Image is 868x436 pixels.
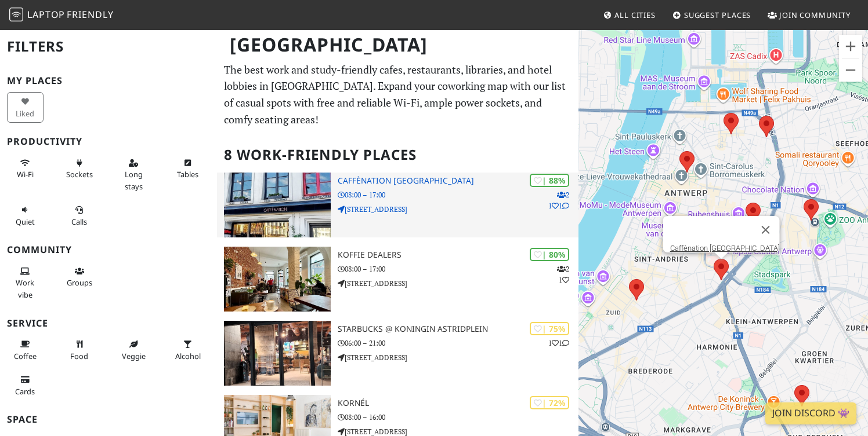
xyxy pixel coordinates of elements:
[224,321,331,386] img: Starbucks @ Koningin Astridplein
[125,169,143,191] span: Long stays
[7,262,44,304] button: Work vibe
[7,153,44,184] button: Wi-Fi
[217,321,578,386] a: Starbucks @ Koningin Astridplein | 75% 11 Starbucks @ Koningin Astridplein 06:00 – 21:00 [STREET_...
[557,263,569,285] p: 2 1
[338,176,579,186] h3: Caffènation [GEOGRAPHIC_DATA]
[224,137,572,173] h2: 8 Work-Friendly Places
[7,75,210,86] h3: My Places
[9,5,114,25] a: LaptopFriendly LaptopFriendly
[122,351,146,361] span: Veggie
[684,10,751,20] span: Suggest Places
[7,370,44,401] button: Cards
[338,250,579,260] h3: Koffie Dealers
[7,200,44,231] button: Quiet
[224,247,331,312] img: Koffie Dealers
[175,351,201,361] span: Alcohol
[670,244,779,252] a: Caffènation [GEOGRAPHIC_DATA]
[751,216,779,244] button: Close
[71,217,87,227] span: Video/audio calls
[338,338,579,349] p: 06:00 – 21:00
[668,5,756,25] a: Suggest Places
[9,8,23,21] img: LaptopFriendly
[530,322,569,335] div: | 75%
[338,204,579,215] p: [STREET_ADDRESS]
[598,5,660,25] a: All Cities
[177,169,198,179] span: Work-friendly tables
[115,335,152,365] button: Veggie
[67,8,113,21] span: Friendly
[15,386,35,397] span: Credit cards
[17,169,34,179] span: Stable Wi-Fi
[7,335,44,365] button: Coffee
[765,402,856,424] a: Join Discord 👾
[530,396,569,409] div: | 72%
[338,412,579,423] p: 08:00 – 16:00
[839,58,862,82] button: Zoom out
[217,247,578,312] a: Koffie Dealers | 80% 21 Koffie Dealers 08:00 – 17:00 [STREET_ADDRESS]
[7,29,210,64] h2: Filters
[170,335,207,365] button: Alcohol
[530,174,569,187] div: | 88%
[67,277,92,288] span: Group tables
[224,61,572,128] p: The best work and study-friendly cafes, restaurants, libraries, and hotel lobbies in [GEOGRAPHIC_...
[763,5,855,25] a: Join Community
[70,351,88,361] span: Food
[338,263,579,274] p: 08:00 – 17:00
[27,8,65,21] span: Laptop
[338,324,579,334] h3: Starbucks @ Koningin Astridplein
[779,10,851,20] span: Join Community
[62,153,98,184] button: Sockets
[7,136,210,147] h3: Productivity
[7,318,210,329] h3: Service
[338,189,579,200] p: 08:00 – 17:00
[115,153,152,196] button: Long stays
[338,352,579,363] p: [STREET_ADDRESS]
[170,153,207,184] button: Tables
[14,351,37,361] span: Coffee
[548,338,569,349] p: 1 1
[614,10,656,20] span: All Cities
[217,173,578,237] a: Caffènation Antwerp City Center | 88% 211 Caffènation [GEOGRAPHIC_DATA] 08:00 – 17:00 [STREET_ADD...
[839,35,862,58] button: Zoom in
[338,398,579,408] h3: Kornél
[62,200,98,231] button: Calls
[530,248,569,261] div: | 80%
[16,277,34,299] span: People working
[62,262,98,292] button: Groups
[7,414,210,425] h3: Space
[16,217,35,227] span: Quiet
[548,189,569,211] p: 2 1 1
[66,169,93,179] span: Power sockets
[62,335,98,365] button: Food
[7,244,210,255] h3: Community
[220,29,576,61] h1: [GEOGRAPHIC_DATA]
[224,173,331,237] img: Caffènation Antwerp City Center
[338,278,579,289] p: [STREET_ADDRESS]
